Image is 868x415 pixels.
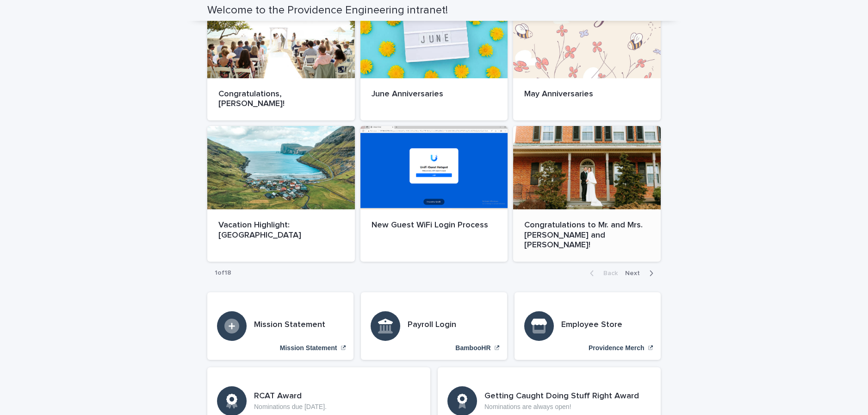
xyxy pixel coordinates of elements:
p: BambooHR [455,344,490,352]
p: Nominations due [DATE]. [254,403,327,411]
p: May Anniversaries [524,89,650,100]
h3: Payroll Login [408,320,456,330]
a: Congratulations to Mr. and Mrs. [PERSON_NAME] and [PERSON_NAME]! [513,126,661,262]
h3: Mission Statement [254,320,325,330]
p: June Anniversaries [372,89,497,100]
a: New Guest WiFi Login Process [360,126,508,262]
p: Providence Merch [589,344,645,352]
h2: Welcome to the Providence Engineering intranet! [207,4,448,17]
p: Mission Statement [280,344,337,352]
p: Vacation Highlight: [GEOGRAPHIC_DATA] [218,220,344,240]
p: Congratulations, [PERSON_NAME]! [218,89,344,109]
p: Nominations are always open! [484,403,639,411]
h3: Employee Store [561,320,622,330]
p: 1 of 18 [207,262,239,284]
button: Back [583,269,621,277]
a: BambooHR [361,292,507,360]
a: Vacation Highlight: [GEOGRAPHIC_DATA] [207,126,355,262]
h3: RCAT Award [254,391,327,402]
span: Next [625,270,645,277]
a: Providence Merch [515,292,661,360]
p: New Guest WiFi Login Process [372,220,497,231]
p: Congratulations to Mr. and Mrs. [PERSON_NAME] and [PERSON_NAME]! [524,220,650,251]
h3: Getting Caught Doing Stuff Right Award [484,391,639,402]
span: Back [598,270,618,277]
a: Mission Statement [207,292,353,360]
button: Next [621,269,661,277]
